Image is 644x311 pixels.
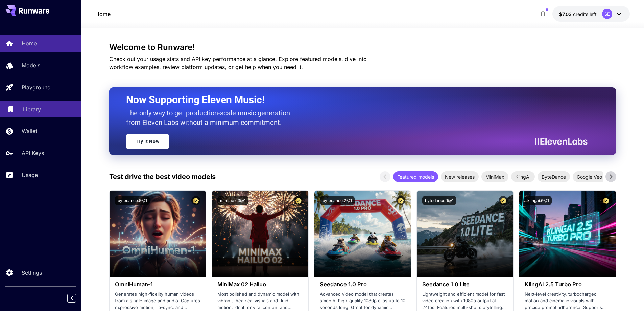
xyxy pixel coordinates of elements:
p: Next‑level creativity, turbocharged motion and cinematic visuals with precise prompt adherence. S... [525,291,610,311]
h3: KlingAI 2.5 Turbo Pro [525,281,610,288]
h3: Welcome to Runware! [109,43,616,52]
button: Certified Model – Vetted for best performance and includes a commercial license. [601,196,611,205]
p: Settings [22,269,42,277]
button: minimax:3@1 [217,196,248,205]
img: alt [314,191,411,277]
img: alt [519,191,616,277]
p: The only way to get production-scale music generation from Eleven Labs without a minimum commitment. [126,108,295,127]
span: Check out your usage stats and API key performance at a glance. Explore featured models, dive int... [109,55,367,70]
button: $7.02843SE [552,6,630,22]
button: bytedance:5@1 [115,196,150,205]
h3: MiniMax 02 Hailuo [217,281,303,288]
button: bytedance:1@1 [422,196,456,205]
div: New releases [441,171,479,182]
span: Featured models [393,173,438,180]
div: $7.02843 [559,10,597,18]
span: credits left [573,11,597,17]
div: ByteDance [538,171,570,182]
p: Most polished and dynamic model with vibrant, theatrical visuals and fluid motion. Ideal for vira... [217,291,303,311]
span: Google Veo [573,173,606,180]
div: SE [602,9,612,19]
div: Collapse sidebar [72,292,81,304]
span: $7.03 [559,11,573,17]
div: MiniMax [481,171,508,182]
a: Home [95,10,111,18]
h3: OmniHuman‑1 [115,281,200,288]
img: alt [417,191,513,277]
p: Advanced video model that creates smooth, high-quality 1080p clips up to 10 seconds long. Great f... [320,291,405,311]
p: Home [22,39,37,47]
div: KlingAI [511,171,535,182]
span: KlingAI [511,173,535,180]
h2: Now Supporting Eleven Music! [126,93,582,106]
p: Usage [22,171,38,179]
p: Lightweight and efficient model for fast video creation with 1080p output at 24fps. Features mult... [422,291,508,311]
p: Wallet [22,127,37,135]
p: Library [23,105,41,113]
button: bytedance:2@1 [320,196,355,205]
p: API Keys [22,149,44,157]
div: Google Veo [573,171,606,182]
span: MiniMax [481,173,508,180]
p: Test drive the best video models [109,172,216,182]
button: Certified Model – Vetted for best performance and includes a commercial license. [191,196,200,205]
div: Featured models [393,171,438,182]
a: Try It Now [126,134,169,149]
nav: breadcrumb [95,10,111,18]
span: ByteDance [538,173,570,180]
h3: Seedance 1.0 Lite [422,281,508,288]
img: alt [212,191,308,277]
p: Models [22,61,40,69]
span: New releases [441,173,479,180]
button: Collapse sidebar [67,294,76,303]
p: Generates high-fidelity human videos from a single image and audio. Captures expressive motion, l... [115,291,200,311]
button: klingai:6@1 [525,196,552,205]
h3: Seedance 1.0 Pro [320,281,405,288]
p: Playground [22,83,51,91]
button: Certified Model – Vetted for best performance and includes a commercial license. [396,196,405,205]
button: Certified Model – Vetted for best performance and includes a commercial license. [499,196,508,205]
button: Certified Model – Vetted for best performance and includes a commercial license. [294,196,303,205]
img: alt [110,191,206,277]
